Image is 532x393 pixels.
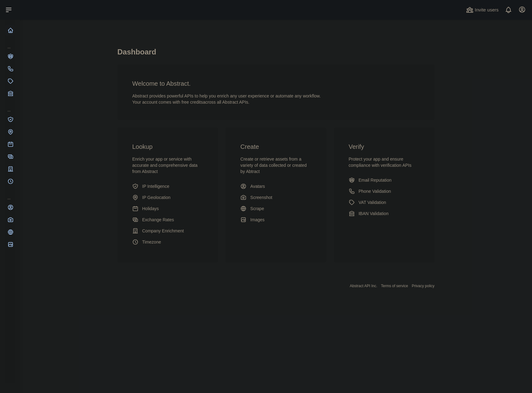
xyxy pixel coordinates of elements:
[238,214,314,225] a: Images
[349,157,412,168] span: Protect your app and ensure compliance with verification APIs
[132,157,198,174] span: Enrich your app or service with accurate and comprehensive data from Abstract
[132,100,249,105] span: Your account comes with across all Abstract APIs.
[359,177,392,183] span: Email Reputation
[117,47,434,62] h1: Dashboard
[5,37,15,50] div: ...
[346,208,422,219] a: IBAN Validation
[346,186,422,197] a: Phone Validation
[132,93,321,98] span: Abstract provides powerful APIs to help you enrich any user experience or automate any workflow.
[5,100,15,113] div: ...
[142,239,161,245] span: Timezone
[250,183,265,189] span: Avatars
[130,181,206,192] a: IP Intelligence
[359,199,386,205] span: VAT Validation
[250,194,272,201] span: Screenshot
[142,194,171,201] span: IP Geolocation
[250,217,264,223] span: Images
[238,192,314,203] a: Screenshot
[381,284,408,288] a: Terms of service
[130,214,206,225] a: Exchange Rates
[142,205,159,212] span: Holidays
[349,142,420,151] h3: Verify
[181,100,203,105] span: free credits
[142,217,174,223] span: Exchange Rates
[240,157,307,174] span: Create or retrieve assets from a variety of data collected or created by Abtract
[5,188,15,201] div: ...
[250,205,264,212] span: Scrape
[132,79,420,88] h3: Welcome to Abstract.
[238,203,314,214] a: Scrape
[350,284,377,288] a: Abstract API Inc.
[142,228,184,234] span: Company Enrichment
[130,236,206,248] a: Timezone
[238,181,314,192] a: Avatars
[240,142,311,151] h3: Create
[346,175,422,186] a: Email Reputation
[142,183,169,189] span: IP Intelligence
[346,197,422,208] a: VAT Validation
[475,6,499,14] span: Invite users
[132,142,203,151] h3: Lookup
[465,5,500,15] button: Invite users
[359,210,389,217] span: IBAN Validation
[130,203,206,214] a: Holidays
[130,225,206,236] a: Company Enrichment
[359,188,391,194] span: Phone Validation
[130,192,206,203] a: IP Geolocation
[412,284,434,288] a: Privacy policy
